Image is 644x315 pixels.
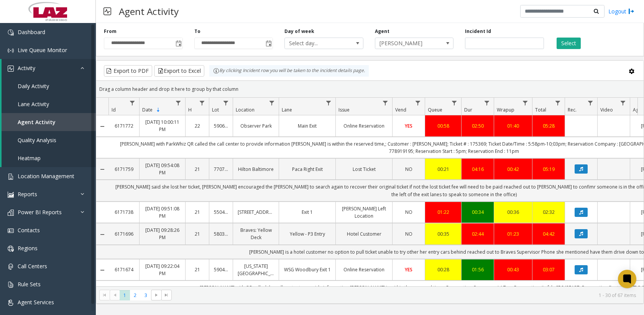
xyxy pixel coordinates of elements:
[209,65,369,77] div: By clicking Incident row you will be taken to the incident details page.
[113,166,135,173] a: 6171759
[284,230,331,238] a: Yellow - P3 Entry
[238,122,274,130] a: Observer Park
[130,290,140,300] span: Page 2
[18,226,40,234] span: Contacts
[190,166,204,173] a: 21
[537,230,560,238] a: 04:42
[103,2,111,21] img: pageIcon
[144,205,181,220] a: [DATE] 09:51:08 PM
[8,282,14,288] img: 'icon'
[499,122,527,130] a: 01:40
[428,107,442,113] span: Queue
[537,166,560,173] a: 05:19
[8,30,14,36] img: 'icon'
[405,209,412,215] span: NO
[482,98,492,108] a: Dur Filter Menu
[499,230,527,238] a: 01:23
[214,166,228,173] a: 770769
[430,266,457,273] a: 00:28
[2,149,96,167] a: Heatmap
[537,266,560,273] a: 03:07
[499,166,527,173] a: 00:42
[2,77,96,95] a: Daily Activity
[236,107,255,113] span: Location
[18,118,56,126] span: Agent Activity
[113,208,135,216] a: 6171738
[96,231,108,238] a: Collapse Details
[18,262,47,270] span: Call Centers
[405,231,412,237] span: NO
[464,107,472,113] span: Dur
[18,172,74,180] span: Location Management
[18,82,49,90] span: Daily Activity
[8,174,14,180] img: 'icon'
[190,230,204,238] a: 21
[18,190,37,198] span: Reports
[557,38,581,49] button: Select
[466,208,489,216] a: 00:34
[176,292,636,299] kendo-pager-info: 1 - 30 of 67 items
[214,122,228,130] a: 590652
[340,166,388,173] a: Lost Ticket
[113,266,135,273] a: 6171674
[535,107,546,113] span: Total
[466,166,489,173] a: 04:16
[2,131,96,149] a: Quality Analysis
[324,98,334,108] a: Lane Filter Menu
[397,266,420,273] a: YES
[221,98,231,108] a: Lot Filter Menu
[18,136,56,144] span: Quality Analysis
[264,38,273,49] span: Toggle popup
[537,122,560,130] div: 05:28
[395,107,406,113] span: Vend
[2,113,96,131] a: Agent Activity
[430,122,457,130] a: 00:58
[413,98,423,108] a: Vend Filter Menu
[340,205,388,220] a: [PERSON_NAME] Left Location
[430,208,457,216] a: 01:22
[628,7,634,15] img: logout
[499,266,527,273] a: 00:43
[113,122,135,130] a: 6171772
[466,122,489,130] a: 02:50
[397,230,420,238] a: NO
[104,28,117,35] label: From
[212,107,219,113] span: Lot
[188,107,192,113] span: H
[340,266,388,273] a: Online Reservation
[465,28,491,35] label: Incident Id
[104,65,152,77] button: Export to PDF
[267,98,277,108] a: Location Filter Menu
[466,230,489,238] a: 02:44
[430,166,457,173] a: 00:21
[520,98,531,108] a: Wrapup Filter Menu
[18,64,35,72] span: Activity
[96,166,108,172] a: Collapse Details
[8,246,14,252] img: 'icon'
[173,98,184,108] a: Date Filter Menu
[585,98,596,108] a: Rec. Filter Menu
[214,266,228,273] a: 590479
[96,267,108,273] a: Collapse Details
[537,208,560,216] div: 02:32
[190,122,204,130] a: 22
[8,300,14,306] img: 'icon'
[284,166,331,173] a: Paca Right Exit
[284,122,331,130] a: Main Exit
[405,123,412,129] span: YES
[284,266,331,273] a: WSG Woodbury Exit 1
[285,38,347,49] span: Select day...
[153,292,159,298] span: Go to the next page
[8,66,14,72] img: 'icon'
[338,107,350,113] span: Issue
